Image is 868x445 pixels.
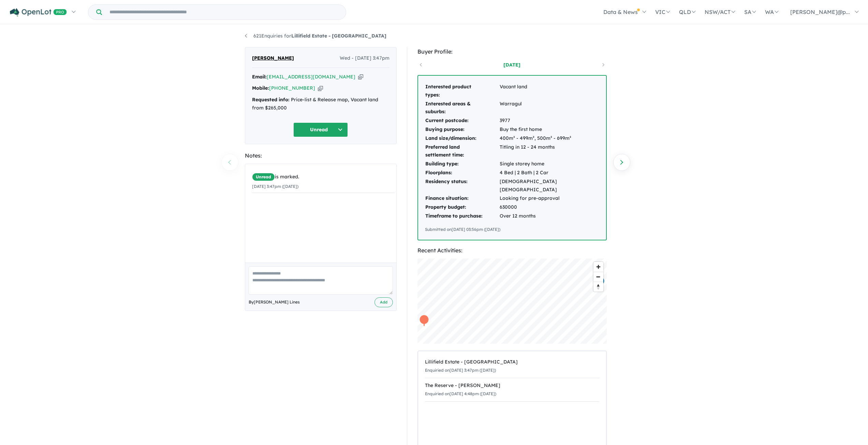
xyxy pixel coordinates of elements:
div: The Reserve - [PERSON_NAME] [425,382,599,390]
span: [PERSON_NAME] [252,54,294,62]
td: Warragul [499,100,599,117]
td: Preferred land settlement time: [425,143,499,160]
td: Single storey home [499,160,599,168]
div: Recent Activities: [417,246,607,255]
td: Buying purpose: [425,125,499,134]
td: 400m² - 499m², 500m² - 699m² [499,134,599,143]
span: By [PERSON_NAME] Lines [249,299,300,306]
div: Lillifield Estate - [GEOGRAPHIC_DATA] [425,358,599,366]
td: 4 Bed | 2 Bath | 2 Car [499,168,599,177]
td: Vacant land [499,83,599,100]
button: Add [374,297,393,307]
td: Over 12 months [499,212,599,221]
div: Buyer Profile: [417,47,607,56]
span: [PERSON_NAME]@p... [790,9,850,15]
a: [PHONE_NUMBER] [269,85,315,91]
a: The Reserve - [PERSON_NAME]Enquiried on[DATE] 4:48pm ([DATE]) [425,378,599,402]
button: Copy [358,73,363,80]
small: [DATE] 3:47pm ([DATE]) [252,184,298,189]
div: Price-list & Release map, Vacant land from $265,000 [252,96,389,112]
input: Try estate name, suburb, builder or developer [103,5,344,19]
td: Titling in 12 - 24 months [499,143,599,160]
td: 630000 [499,203,599,212]
td: Current postcode: [425,116,499,125]
td: Floorplans: [425,168,499,177]
div: is marked. [252,173,395,181]
span: Wed - [DATE] 3:47pm [340,54,389,62]
button: Zoom in [593,262,603,272]
span: Reset bearing to north [593,282,603,292]
div: Map marker [419,314,429,327]
canvas: Map [417,258,607,344]
div: Map marker [594,276,605,288]
td: Building type: [425,160,499,168]
nav: breadcrumb [245,32,623,40]
button: Copy [318,85,323,92]
img: Openlot PRO Logo White [10,8,67,17]
span: Unread [252,173,275,181]
td: Residency status: [425,177,499,194]
button: Zoom out [593,272,603,282]
a: 621Enquiries forLillifield Estate - [GEOGRAPHIC_DATA] [245,33,386,39]
a: Lillifield Estate - [GEOGRAPHIC_DATA]Enquiried on[DATE] 3:47pm ([DATE]) [425,355,599,378]
td: Finance situation: [425,194,499,203]
small: Enquiried on [DATE] 4:48pm ([DATE]) [425,391,496,396]
button: Unread [293,122,348,137]
td: Property budget: [425,203,499,212]
td: Buy the first home [499,125,599,134]
strong: Requested info: [252,97,290,103]
strong: Lillifield Estate - [GEOGRAPHIC_DATA] [291,33,386,39]
td: Looking for pre-approval [499,194,599,203]
button: Reset bearing to north [593,282,603,292]
td: [DEMOGRAPHIC_DATA] [DEMOGRAPHIC_DATA] [499,177,599,194]
td: Interested product types: [425,83,499,100]
div: Notes: [245,151,397,160]
strong: Mobile: [252,85,269,91]
small: Enquiried on [DATE] 3:47pm ([DATE]) [425,368,496,373]
td: Interested areas & suburbs: [425,100,499,117]
div: Submitted on [DATE] 03:56pm ([DATE]) [425,226,599,233]
td: 3977 [499,116,599,125]
td: Timeframe to purchase: [425,212,499,221]
td: Land size/dimension: [425,134,499,143]
strong: Email: [252,74,267,80]
a: [DATE] [483,61,541,68]
a: [EMAIL_ADDRESS][DOMAIN_NAME] [267,74,355,80]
